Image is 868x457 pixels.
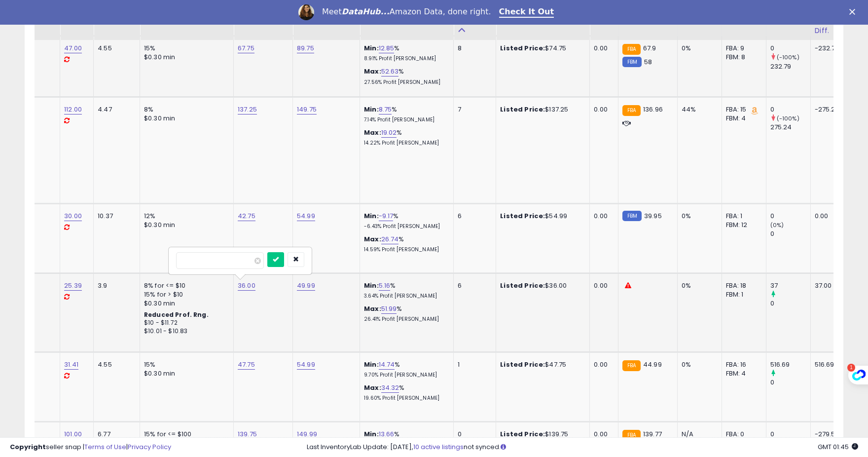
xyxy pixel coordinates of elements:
div: 0% [682,212,714,221]
div: 275.24 [770,123,810,132]
div: 6 [458,212,488,221]
div: BB Share 24h. [682,5,718,26]
div: 0.00 [594,44,610,53]
div: % [364,360,446,379]
b: Max: [364,234,381,244]
a: 54.99 [297,360,315,370]
div: FBA: 16 [726,360,759,369]
div: 232.79 [770,62,810,71]
div: 516.69 [815,360,840,369]
div: $54.99 [500,212,582,221]
div: 37 [770,281,810,290]
div: $10 - $11.72 [144,319,226,327]
div: Fulfillment Cost [98,5,136,26]
div: FBA: 15 [726,105,759,114]
div: seller snap | | [10,443,171,452]
div: 0.00 [815,212,840,221]
div: Close [849,9,859,15]
b: Max: [364,304,381,313]
div: 0.00 [594,212,610,221]
div: Last InventoryLab Update: [DATE], not synced. [307,443,858,452]
a: 54.99 [297,211,315,221]
div: 15% [144,360,226,369]
small: (-100%) [777,53,799,61]
div: 0 [770,105,810,114]
div: $10.01 - $10.83 [144,327,226,336]
a: 8.75 [379,105,392,114]
a: 47.75 [238,360,255,370]
div: 37.00 [815,281,840,290]
a: 34.32 [381,383,399,393]
div: 4.55 [98,44,132,53]
p: 9.70% Profit [PERSON_NAME] [364,372,446,379]
span: 39.95 [644,211,662,221]
div: % [364,305,446,323]
div: Total Rev. Diff. [815,5,844,36]
div: % [364,212,446,230]
a: 67.75 [238,43,254,53]
div: $74.75 [500,44,582,53]
small: FBM [622,211,642,221]
div: 8% [144,105,226,114]
div: % [364,128,446,147]
a: 25.39 [64,281,82,291]
a: Check It Out [499,7,554,18]
b: Min: [364,211,379,221]
a: 149.75 [297,105,317,114]
p: 8.91% Profit [PERSON_NAME] [364,55,446,62]
div: % [364,281,446,300]
div: $0.30 min [144,114,226,123]
a: 36.00 [238,281,255,291]
b: Min: [364,360,379,369]
div: 12% [144,212,226,221]
p: 14.59% Profit [PERSON_NAME] [364,246,446,253]
div: % [364,383,446,402]
div: 6 [458,281,488,290]
p: 27.56% Profit [PERSON_NAME] [364,79,446,86]
span: 136.96 [643,105,663,114]
b: Min: [364,105,379,114]
div: FBM: 12 [726,221,759,229]
div: FBM: 4 [726,114,759,123]
b: Max: [364,128,381,137]
div: % [364,67,446,85]
p: 7.14% Profit [PERSON_NAME] [364,116,446,123]
b: Min: [364,281,379,290]
div: 0.00 [594,281,610,290]
b: Listed Price: [500,281,545,290]
a: -9.17 [379,211,394,221]
span: 67.9 [643,43,656,53]
div: 10.37 [98,212,132,221]
small: FBA [622,44,641,55]
div: 15% for > $10 [144,290,226,299]
div: 0 [770,299,810,308]
a: Privacy Policy [128,442,171,452]
div: FBA: 9 [726,44,759,53]
div: FBM: 8 [726,53,759,62]
div: FBM: 1 [726,290,759,299]
span: 44.99 [643,360,662,369]
b: Listed Price: [500,360,545,369]
div: Total Rev. [770,5,806,26]
b: Reduced Prof. Rng. [144,310,209,319]
small: (-100%) [777,114,799,122]
div: % [364,235,446,253]
small: FBA [622,105,641,116]
div: % [364,105,446,123]
div: 0 [770,44,810,53]
a: 42.75 [238,211,255,221]
div: Meet Amazon Data, done right. [322,7,491,17]
p: 3.64% Profit [PERSON_NAME] [364,293,446,300]
div: 7 [458,105,488,114]
a: 19.02 [381,128,397,138]
div: 0 [770,229,810,238]
strong: Copyright [10,442,46,452]
a: 47.00 [64,43,82,53]
img: Profile image for Georgie [298,4,314,20]
a: 10 active listings [413,442,464,452]
p: 14.22% Profit [PERSON_NAME] [364,140,446,147]
b: Min: [364,43,379,53]
p: 26.41% Profit [PERSON_NAME] [364,316,446,323]
div: Current Buybox Price [622,5,673,26]
small: FBM [622,57,642,67]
